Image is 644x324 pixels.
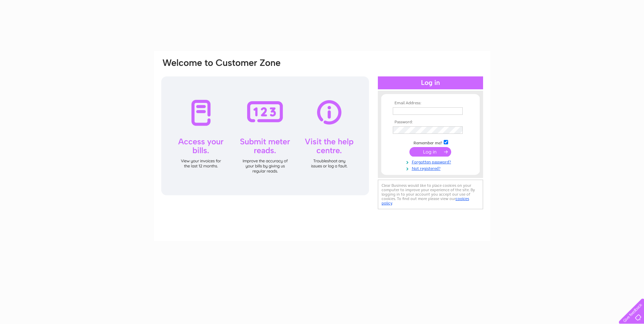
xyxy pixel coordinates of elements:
[409,147,451,157] input: Submit
[382,196,469,205] a: cookies policy
[378,180,483,209] div: Clear Business would like to place cookies on your computer to improve your experience of the sit...
[393,165,470,171] a: Not registered?
[391,120,470,125] th: Password:
[393,158,470,165] a: Forgotten password?
[391,139,470,146] td: Remember me?
[391,101,470,106] th: Email Address:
